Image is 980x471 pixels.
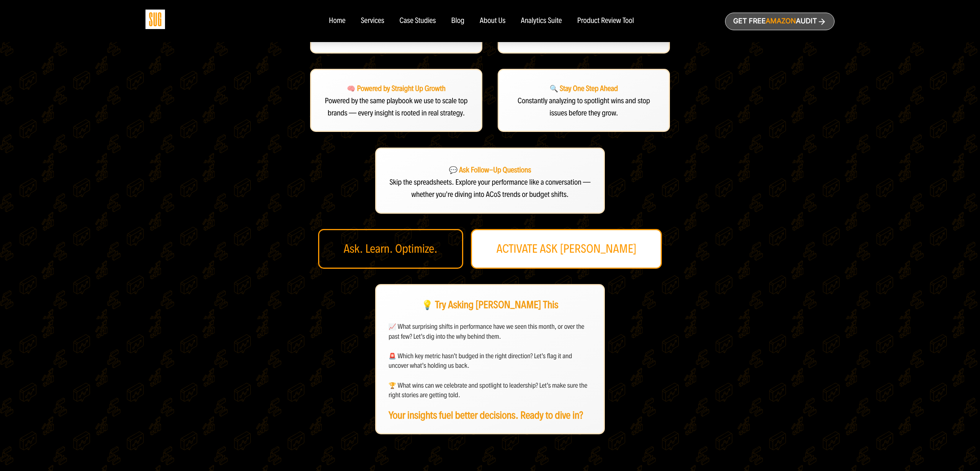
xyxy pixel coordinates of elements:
[389,178,590,199] span: Skip the spreadsheets. Explore your performance like a conversation — whether you're diving into ...
[766,17,796,25] span: Amazon
[325,96,467,118] span: Powered by the same playbook we use to scale top brands — every insight is rooted in real strategy.
[725,13,835,30] a: Get freeAmazonAudit
[577,17,634,25] a: Product Review Tool
[518,96,650,118] span: Constantly analyzing to spotlight wins and stop issues before they grow.
[347,84,446,93] strong: 🧠 Powered by Straight Up Growth
[318,229,463,269] div: Ask. Learn. Optimize.
[389,380,591,400] p: 🏆 What wins can we celebrate and spotlight to leadership? Let’s make sure the right stories are g...
[521,17,562,25] a: Analytics Suite
[389,351,591,370] p: 🚨 Which key metric hasn’t budged in the right direction? Let’s flag it and uncover what’s holding...
[451,17,465,25] a: Blog
[471,229,662,269] a: ACTIVATE ASK [PERSON_NAME]
[421,297,558,312] span: 💡 Try Asking [PERSON_NAME] This
[329,17,345,25] a: Home
[550,84,618,93] strong: 🔍 Stay One Step Ahead
[480,17,506,25] a: About Us
[145,10,165,29] img: Sug
[400,17,436,25] a: Case Studies
[449,166,531,175] span: 💬 Ask Follow-Up Questions
[389,322,591,341] p: 📈 What surprising shifts in performance have we seen this month, or over the past few? Let’s dig ...
[389,409,583,421] strong: Your insights fuel better decisions. Ready to dive in?
[361,17,384,25] a: Services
